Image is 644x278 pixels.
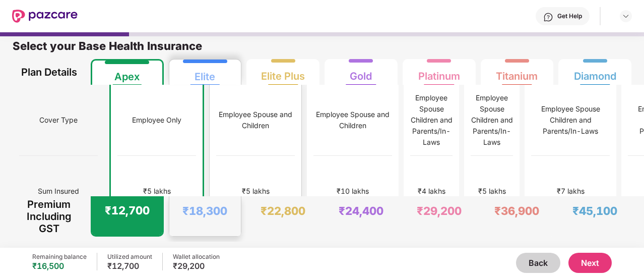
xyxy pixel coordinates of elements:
[173,261,220,271] div: ₹29,200
[38,182,79,201] span: Sum Insured
[107,253,152,261] div: Utilized amount
[195,63,215,83] div: Elite
[572,204,617,218] div: ₹45,100
[261,204,305,218] div: ₹22,800
[32,261,87,271] div: ₹16,500
[516,253,560,273] button: Back
[494,204,539,218] div: ₹36,900
[557,12,582,20] div: Get Help
[132,115,181,126] div: Employee Only
[622,12,630,20] img: svg+xml;base64,PHN2ZyBpZD0iRHJvcGRvd24tMzJ4MzIiIHhtbG5zPSJodHRwOi8vd3d3LnczLm9yZy8yMDAwL3N2ZyIgd2...
[410,92,453,148] div: Employee Spouse Children and Parents/In-Laws
[173,253,220,261] div: Wallet allocation
[471,92,513,148] div: Employee Spouse Children and Parents/In-Laws
[107,261,152,271] div: ₹12,700
[114,63,140,83] div: Apex
[496,62,538,82] div: Titanium
[242,186,270,197] div: ₹5 lakhs
[543,12,553,22] img: svg+xml;base64,PHN2ZyBpZD0iSGVscC0zMngzMiIgeG1sbnM9Imh0dHA6Ly93d3cudzMub3JnLzIwMDAvc3ZnIiB3aWR0aD...
[337,186,369,197] div: ₹10 lakhs
[261,62,305,82] div: Elite Plus
[478,186,506,197] div: ₹5 lakhs
[531,103,610,137] div: Employee Spouse Children and Parents/In-Laws
[557,186,585,197] div: ₹7 lakhs
[216,109,295,131] div: Employee Spouse and Children
[19,59,79,85] div: Plan Details
[418,186,445,197] div: ₹4 lakhs
[182,204,227,218] div: ₹18,300
[350,62,372,82] div: Gold
[12,10,78,23] img: New Pazcare Logo
[339,204,383,218] div: ₹24,400
[313,109,392,131] div: Employee Spouse and Children
[39,110,78,130] span: Cover Type
[105,203,150,217] div: ₹12,700
[13,39,631,59] div: Select your Base Health Insurance
[418,62,460,82] div: Platinum
[568,253,612,273] button: Next
[19,196,79,237] div: Premium Including GST
[143,186,171,197] div: ₹5 lakhs
[574,62,616,82] div: Diamond
[32,253,87,261] div: Remaining balance
[417,204,462,218] div: ₹29,200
